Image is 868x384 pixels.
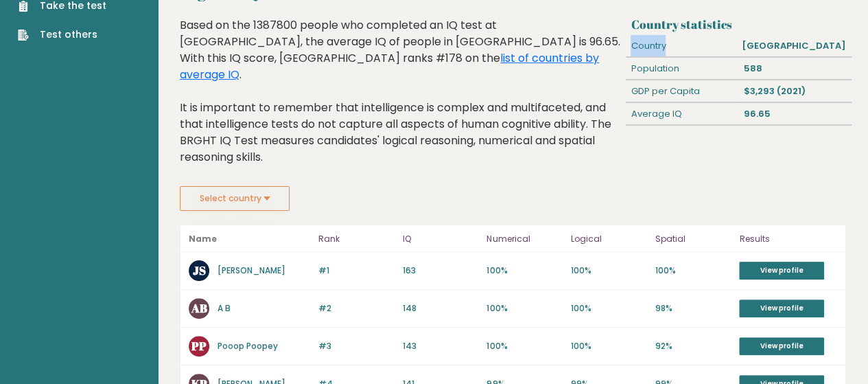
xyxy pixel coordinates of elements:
[318,264,395,277] p: #1
[655,264,731,277] p: 100%
[571,302,647,315] p: 100%
[486,340,563,352] p: 100%
[737,35,852,57] div: [GEOGRAPHIC_DATA]
[193,262,206,278] text: JS
[626,103,738,125] div: Average IQ
[655,340,731,352] p: 92%
[739,300,824,317] a: View profile
[218,302,231,314] a: A B
[738,58,851,80] div: 588
[738,103,851,125] div: 96.65
[18,27,106,42] a: Test others
[218,264,285,276] a: [PERSON_NAME]
[191,338,207,354] text: PP
[486,264,563,277] p: 100%
[180,17,620,186] div: Based on the 1387800 people who completed an IQ test at [GEOGRAPHIC_DATA], the average IQ of peop...
[739,262,824,280] a: View profile
[403,340,479,352] p: 143
[631,17,846,32] h3: Country statistics
[318,302,395,315] p: #2
[318,340,395,352] p: #3
[486,302,563,315] p: 100%
[739,337,824,355] a: View profile
[738,80,851,102] div: $3,293 (2021)
[189,233,217,245] b: Name
[403,264,479,277] p: 163
[626,35,737,57] div: Country
[739,231,837,247] p: Results
[318,231,395,247] p: Rank
[180,186,290,211] button: Select country
[403,302,479,315] p: 148
[655,231,731,247] p: Spatial
[571,264,647,277] p: 100%
[486,231,563,247] p: Numerical
[403,231,479,247] p: IQ
[180,50,599,82] a: list of countries by average IQ
[218,340,278,352] a: Pooop Poopey
[655,302,731,315] p: 98%
[571,231,647,247] p: Logical
[571,340,647,352] p: 100%
[626,80,738,102] div: GDP per Capita
[626,58,738,80] div: Population
[191,300,207,316] text: AB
